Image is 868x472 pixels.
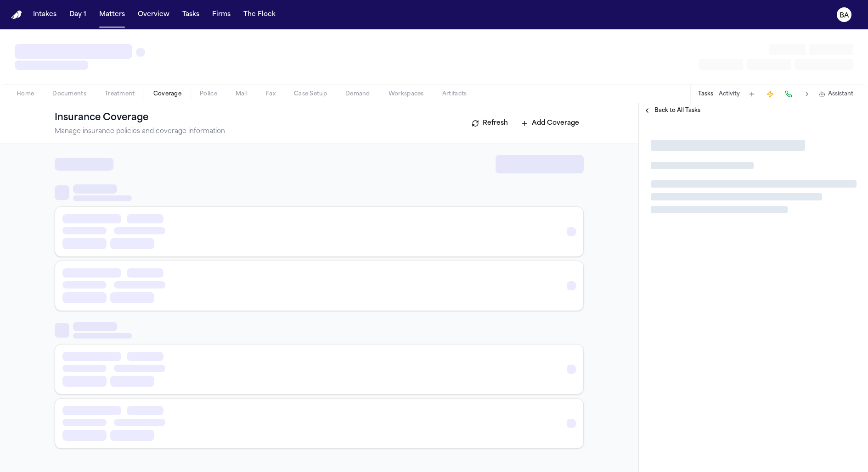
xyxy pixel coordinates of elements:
[236,90,248,98] span: Mail
[467,116,513,131] button: Refresh
[11,11,22,19] a: Home
[200,90,217,98] span: Police
[389,90,424,98] span: Workspaces
[52,90,86,98] span: Documents
[442,90,467,98] span: Artifacts
[240,6,279,23] button: The Flock
[134,6,173,23] button: Overview
[55,111,169,125] h1: Insurance Coverage
[209,6,234,23] button: Firms
[654,107,700,114] span: Back to All Tasks
[745,88,758,100] button: Add Task
[719,90,740,98] button: Activity
[345,90,370,98] span: Demand
[66,6,90,23] button: Day 1
[639,107,705,114] button: Back to All Tasks
[153,90,181,98] span: Coverage
[266,90,276,98] span: Fax
[764,88,777,100] button: Create Immediate Task
[96,6,129,23] button: Matters
[179,6,203,23] button: Tasks
[782,88,795,100] button: Make a Call
[17,90,34,98] span: Home
[516,116,584,131] button: Add Coverage
[294,90,327,98] span: Case Setup
[698,90,713,98] button: Tasks
[840,12,849,19] text: BA
[828,90,853,98] span: Assistant
[819,90,853,98] button: Assistant
[29,6,60,23] button: Intakes
[55,127,225,136] p: Manage insurance policies and coverage information
[105,90,135,98] span: Treatment
[11,11,22,19] img: Finch Logo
